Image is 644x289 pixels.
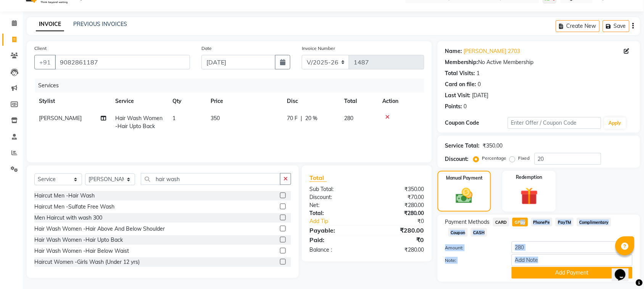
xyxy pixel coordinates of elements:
[304,217,377,225] a: Add Tip
[603,20,630,32] button: Save
[471,228,487,237] span: CASH
[206,93,282,110] th: Price
[211,115,220,122] span: 350
[451,186,478,206] img: _cash.svg
[367,226,430,235] div: ₹280.00
[301,114,302,122] span: |
[555,218,574,226] span: PayTM
[440,257,506,264] label: Note:
[493,218,509,226] span: CARD
[445,58,633,66] div: No Active Membership
[448,228,468,237] span: Coupon
[612,258,636,281] iframe: chat widget
[55,55,190,69] input: Search by Name/Mobile/Email/Code
[172,115,175,122] span: 1
[604,117,626,129] button: Apply
[287,114,298,122] span: 70 F
[367,246,430,254] div: ₹280.00
[34,55,56,69] button: +91
[464,47,520,55] a: [PERSON_NAME] 2703
[478,80,481,88] div: 0
[445,218,490,226] span: Payment Methods
[305,114,317,122] span: 20 %
[516,174,543,181] label: Redemption
[201,45,212,52] label: Date
[445,155,469,163] div: Discount:
[477,69,480,77] div: 1
[367,235,430,244] div: ₹0
[512,254,633,266] input: Add Note
[445,142,480,150] div: Service Total:
[464,103,467,111] div: 0
[446,175,483,181] label: Manual Payment
[508,117,601,129] input: Enter Offer / Coupon Code
[367,185,430,193] div: ₹350.00
[445,80,477,88] div: Card on file:
[482,155,507,162] label: Percentage
[518,155,530,162] label: Fixed
[367,201,430,209] div: ₹280.00
[304,185,367,193] div: Sub Total:
[35,79,430,93] div: Services
[111,93,168,110] th: Service
[34,214,102,222] div: Men Haircut with wash 300
[512,267,633,279] button: Add Payment
[34,225,165,233] div: Hair Wash Women -Hair Above And Below Shoulder
[282,93,340,110] th: Disc
[141,173,280,185] input: Search or Scan
[445,47,462,55] div: Name:
[445,103,462,111] div: Points:
[445,69,475,77] div: Total Visits:
[304,246,367,254] div: Balance :
[304,193,367,201] div: Discount:
[515,185,544,207] img: _gift.svg
[445,58,478,66] div: Membership:
[304,209,367,217] div: Total:
[168,93,206,110] th: Qty
[556,20,600,32] button: Create New
[73,21,127,27] a: PREVIOUS INVOICES
[309,174,327,182] span: Total
[512,218,528,226] span: GPay
[445,92,471,100] div: Last Visit:
[34,258,140,266] div: Haircut Women -Girls Wash (Under 12 yrs)
[483,142,503,150] div: ₹350.00
[577,218,611,226] span: Complimentary
[34,203,114,211] div: Haircut Men -Sulfate Free Wash
[39,115,82,122] span: [PERSON_NAME]
[34,45,47,52] label: Client
[34,236,123,244] div: Hair Wash Women -Hair Upto Back
[34,192,95,200] div: Haircut Men -Hair Wash
[531,218,553,226] span: PhonePe
[302,45,335,52] label: Invoice Number
[367,209,430,217] div: ₹280.00
[512,241,633,253] input: Amount
[344,115,353,122] span: 280
[36,18,64,31] a: INVOICE
[304,201,367,209] div: Net:
[115,115,163,130] span: Hair Wash Women -Hair Upto Back
[445,119,508,127] div: Coupon Code
[34,247,129,255] div: Hair Wash Women -Hair Below Waist
[367,193,430,201] div: ₹70.00
[304,235,367,244] div: Paid:
[34,93,111,110] th: Stylist
[378,93,424,110] th: Action
[340,93,378,110] th: Total
[440,244,506,251] label: Amount:
[304,226,367,235] div: Payable:
[472,92,489,100] div: [DATE]
[377,217,430,225] div: ₹0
